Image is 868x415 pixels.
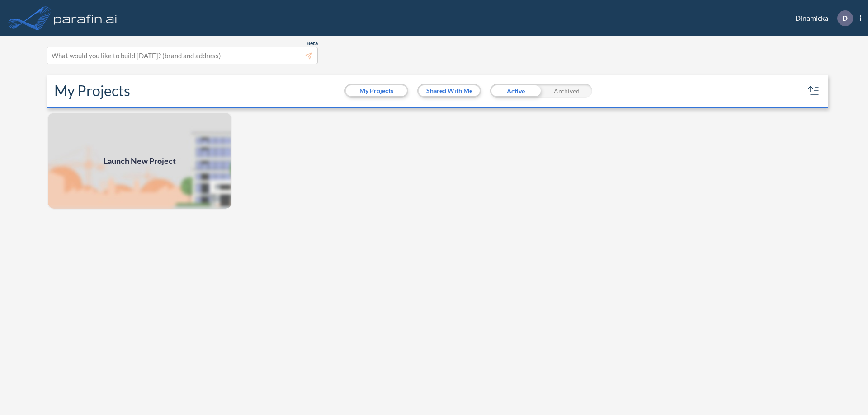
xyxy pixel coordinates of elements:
[346,85,407,96] button: My Projects
[104,155,176,167] span: Launch New Project
[419,85,480,96] button: Shared With Me
[54,82,130,99] h2: My Projects
[47,112,232,210] a: Launch New Project
[52,9,119,27] img: logo
[307,40,318,47] span: Beta
[842,14,848,22] p: D
[490,84,541,98] div: Active
[807,84,821,98] button: sort
[47,112,232,210] img: add
[541,84,592,98] div: Archived
[782,10,861,26] div: Dinamicka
